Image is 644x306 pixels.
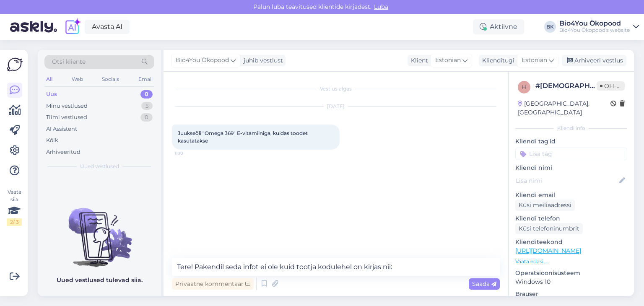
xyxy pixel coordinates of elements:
[559,27,630,34] div: Bio4You Ökopood's website
[435,56,461,65] span: Estonian
[70,74,85,85] div: Web
[518,99,610,117] div: [GEOGRAPHIC_DATA], [GEOGRAPHIC_DATA]
[515,258,627,265] p: Vaata edasi ...
[7,57,23,73] img: Askly Logo
[515,200,575,211] div: Küsi meiliaadressi
[522,84,526,90] span: h
[515,191,627,200] p: Kliendi email
[46,148,80,156] div: Arhiveeritud
[597,81,625,91] span: Offline
[515,214,627,223] p: Kliendi telefon
[176,56,229,65] span: Bio4You Ökopood
[64,18,81,36] img: explore-ai
[562,55,626,66] div: Arhiveeri vestlus
[172,278,254,290] div: Privaatne kommentaar
[52,57,86,66] span: Otsi kliente
[515,137,627,146] p: Kliendi tag'id
[46,125,77,133] div: AI Assistent
[515,148,627,160] input: Lisa tag
[57,276,143,285] p: Uued vestlused tulevad siia.
[515,163,627,172] p: Kliendi nimi
[473,19,524,34] div: Aktiivne
[38,193,161,268] img: No chats
[44,74,54,85] div: All
[516,176,618,185] input: Lisa nimi
[408,56,428,65] div: Klient
[515,124,627,132] div: Kliendi info
[240,56,283,65] div: juhib vestlust
[140,113,153,122] div: 0
[178,130,309,144] span: Juukseõli "Omega 369" E-vitamiiniga, kuidas toodet kasutatakse
[46,136,58,145] div: Kõik
[137,74,154,85] div: Email
[140,90,153,99] div: 0
[100,74,121,85] div: Socials
[80,163,119,170] span: Uued vestlused
[7,218,22,226] div: 2 / 3
[515,223,583,234] div: Küsi telefoninumbrit
[515,238,627,246] p: Klienditeekond
[46,90,57,99] div: Uus
[544,21,556,33] div: BK
[85,20,130,34] a: Avasta AI
[472,280,496,288] span: Saada
[559,20,630,27] div: Bio4You Ökopood
[515,277,627,286] p: Windows 10
[7,188,22,226] div: Vaata siia
[172,258,500,276] textarea: Tere! Pakendil seda infot ei ole kuid tootja kodulehel on kirjas nii:
[515,247,581,254] a: [URL][DOMAIN_NAME]
[141,102,153,110] div: 5
[522,56,547,65] span: Estonian
[172,103,500,110] div: [DATE]
[559,20,639,34] a: Bio4You ÖkopoodBio4You Ökopood's website
[174,150,206,156] span: 11:10
[46,102,88,110] div: Minu vestlused
[515,269,627,277] p: Operatsioonisüsteem
[371,3,391,10] span: Luba
[515,290,627,298] p: Brauser
[535,81,597,91] div: # [DEMOGRAPHIC_DATA]
[479,56,514,65] div: Klienditugi
[46,113,87,122] div: Tiimi vestlused
[172,85,500,93] div: Vestlus algas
